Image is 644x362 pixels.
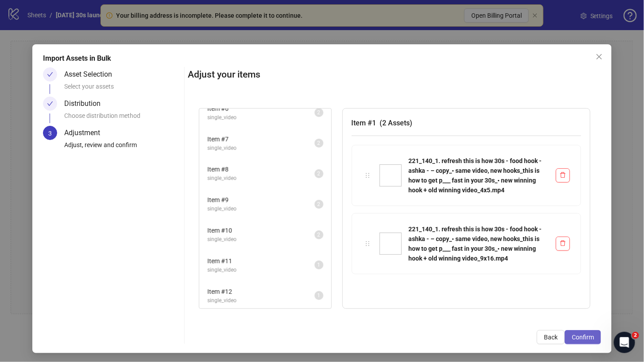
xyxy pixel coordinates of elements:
[64,82,181,97] div: Select your assets
[207,256,314,266] span: Item # 11
[207,296,314,305] span: single_video
[207,104,314,113] span: Item # 6
[365,241,371,247] span: holder
[47,71,53,78] span: check
[207,164,314,174] span: Item # 8
[314,169,323,178] sup: 2
[614,332,635,353] iframe: Intercom live chat
[352,117,582,128] h3: Item # 1
[596,53,603,60] span: close
[207,195,314,205] span: Item # 9
[207,134,314,144] span: Item # 7
[207,113,314,122] span: single_video
[314,108,323,117] sup: 2
[317,201,320,207] span: 2
[409,224,549,263] div: 221_140_1. refresh this is how 30s - food hook - ashka - – copy_• same video, new hooks_this is h...
[380,164,402,187] img: 221_140_1. refresh this is how 30s - food hook - ashka - – copy_• same video, new hooks_this is h...
[207,226,314,235] span: Item # 10
[47,101,53,107] span: check
[314,261,323,269] sup: 1
[556,237,570,251] button: Delete
[592,50,606,64] button: Close
[556,168,570,183] button: Delete
[64,126,107,140] div: Adjustment
[207,205,314,213] span: single_video
[207,266,314,274] span: single_video
[380,119,413,127] span: ( 2 Assets )
[64,67,119,82] div: Asset Selection
[188,67,601,82] h2: Adjust your items
[572,334,594,341] span: Confirm
[207,287,314,296] span: Item # 12
[317,140,320,146] span: 2
[64,111,181,126] div: Choose distribution method
[64,140,181,155] div: Adjust, review and confirm
[409,156,549,195] div: 221_140_1. refresh this is how 30s - food hook - ashka - – copy_• same video, new hooks_this is h...
[632,332,639,339] span: 2
[317,171,320,177] span: 2
[207,174,314,183] span: single_video
[317,292,320,299] span: 1
[43,53,601,64] div: Import Assets in Bulk
[363,171,372,180] div: holder
[317,262,320,268] span: 1
[565,330,601,344] button: Confirm
[64,97,108,111] div: Distribution
[317,232,320,238] span: 2
[314,139,323,148] sup: 2
[314,291,323,300] sup: 1
[207,235,314,244] span: single_video
[365,172,371,179] span: holder
[560,172,566,178] span: delete
[544,334,558,341] span: Back
[48,130,52,137] span: 3
[537,330,565,344] button: Back
[207,144,314,152] span: single_video
[317,109,320,116] span: 2
[314,200,323,209] sup: 2
[314,230,323,239] sup: 2
[363,239,372,249] div: holder
[380,233,402,255] img: 221_140_1. refresh this is how 30s - food hook - ashka - – copy_• same video, new hooks_this is h...
[560,240,566,246] span: delete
